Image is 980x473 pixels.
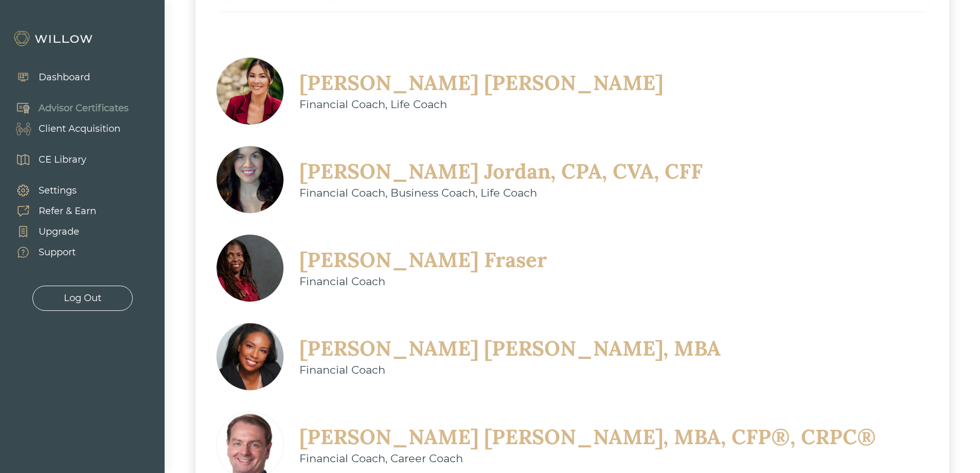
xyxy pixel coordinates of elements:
div: CE Library [39,153,86,167]
div: Client Acquisition [39,122,120,136]
div: Financial Coach [299,362,721,378]
a: Settings [5,180,96,201]
a: Refer & Earn [5,201,96,221]
img: Willow [13,30,95,47]
a: Client Acquisition [5,118,129,139]
div: Financial Coach [299,273,547,290]
a: Upgrade [5,221,96,242]
a: Advisor Certificates [5,98,129,118]
div: Financial Coach, Career Coach [299,450,876,467]
a: CE Library [5,149,86,170]
div: [PERSON_NAME] [PERSON_NAME], MBA, CFP®, CRPC® [299,424,876,450]
div: Advisor Certificates [39,101,129,115]
div: Upgrade [39,225,79,239]
div: Support [39,246,76,259]
div: [PERSON_NAME] [PERSON_NAME] [299,69,663,96]
div: Financial Coach, Business Coach, Life Coach [299,185,703,201]
div: Financial Coach, Life Coach [299,96,663,113]
a: [PERSON_NAME] [PERSON_NAME]Financial Coach, Life Coach [216,57,663,125]
div: [PERSON_NAME] Jordan, CPA, CVA, CFF [299,158,703,185]
div: [PERSON_NAME] [PERSON_NAME], MBA [299,335,721,362]
div: [PERSON_NAME] Fraser [299,247,547,273]
div: Log Out [64,291,101,305]
a: [PERSON_NAME] [PERSON_NAME], MBAFinancial Coach [216,323,721,391]
a: [PERSON_NAME] Jordan, CPA, CVA, CFFFinancial Coach, Business Coach, Life Coach [216,146,703,214]
div: Settings [39,184,77,198]
a: Dashboard [5,67,90,87]
div: Dashboard [39,71,90,84]
div: Refer & Earn [39,204,96,218]
a: [PERSON_NAME] FraserFinancial Coach [216,234,547,302]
